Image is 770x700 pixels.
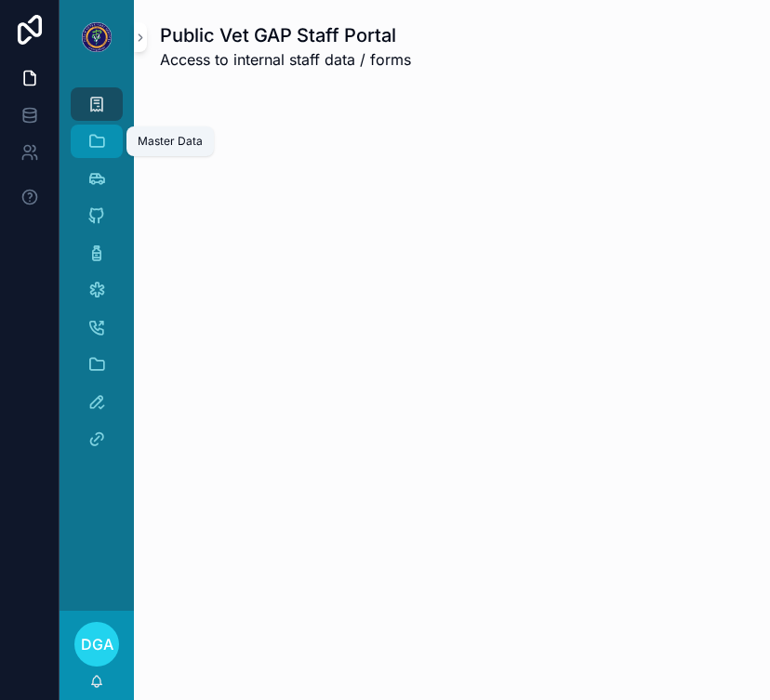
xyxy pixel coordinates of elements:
[60,74,134,480] div: scrollable content
[81,633,113,655] span: DGA
[160,48,411,71] span: Access to internal staff data / forms
[160,22,411,48] h1: Public Vet GAP Staff Portal
[138,134,203,149] div: Master Data
[82,22,112,52] img: App logo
